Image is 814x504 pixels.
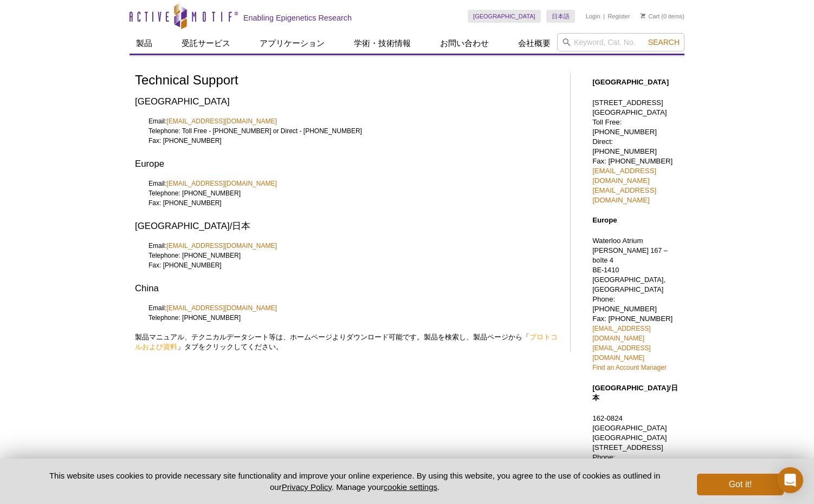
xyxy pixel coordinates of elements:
[592,384,678,402] strong: [GEOGRAPHIC_DATA]/日本
[641,13,645,18] img: Your Cart
[166,241,276,251] a: [EMAIL_ADDRESS][DOMAIN_NAME]
[603,10,605,23] li: |
[135,95,559,108] h3: [GEOGRAPHIC_DATA]
[135,220,559,233] h3: [GEOGRAPHIC_DATA]/日本
[546,10,575,23] a: 日本語
[592,216,617,224] strong: Europe
[243,13,352,23] h2: Enabling Epigenetics Research
[592,325,650,342] a: [EMAIL_ADDRESS][DOMAIN_NAME]
[592,247,668,293] span: [PERSON_NAME] 167 – boîte 4 BE-1410 [GEOGRAPHIC_DATA], [GEOGRAPHIC_DATA]
[135,73,559,89] h1: Technical Support
[641,12,660,20] a: Cart
[592,98,679,205] p: [STREET_ADDRESS] [GEOGRAPHIC_DATA] Toll Free: [PHONE_NUMBER] Direct: [PHONE_NUMBER] Fax: [PHONE_N...
[641,10,684,23] li: (0 items)
[135,241,559,280] div: Email: Telephone: [PHONE_NUMBER] Fax: [PHONE_NUMBER]
[135,282,559,295] h3: China
[697,474,784,495] button: Got it!
[512,33,557,54] a: 会社概要
[608,12,630,20] a: Register
[253,33,331,54] a: アプリケーション
[557,33,684,51] input: Keyword, Cat. No.
[30,470,679,493] p: This website uses cookies to provide necessary site functionality and improve your online experie...
[592,236,679,372] p: Waterloo Atrium Phone: [PHONE_NUMBER] Fax: [PHONE_NUMBER]
[645,37,683,47] button: Search
[130,33,159,54] a: 製品
[468,10,541,23] a: [GEOGRAPHIC_DATA]
[592,186,656,204] a: [EMAIL_ADDRESS][DOMAIN_NAME]
[648,38,680,47] span: Search
[135,179,559,218] div: Email: Telephone: [PHONE_NUMBER] Fax: [PHONE_NUMBER]
[592,344,650,362] a: [EMAIL_ADDRESS][DOMAIN_NAME]
[434,33,495,54] a: お問い合わせ
[592,167,656,185] a: [EMAIL_ADDRESS][DOMAIN_NAME]
[347,33,417,54] a: 学術・技術情報
[592,364,667,371] a: Find an Account Manager
[135,158,559,171] h3: Europe
[135,116,559,155] div: Email: Telephone: Toll Free - [PHONE_NUMBER] or Direct - [PHONE_NUMBER] Fax: [PHONE_NUMBER]
[586,12,600,20] a: Login
[135,332,559,352] p: 製品マニュアル、テクニカルデータシート等は、ホームページよりダウンロード可能です。製品を検索し、製品ページから「 」タブをクリックしてください。
[282,482,332,492] a: Privacy Policy
[166,303,276,313] a: [EMAIL_ADDRESS][DOMAIN_NAME]
[592,78,669,86] strong: [GEOGRAPHIC_DATA]
[135,303,559,332] div: Email: Telephone: [PHONE_NUMBER]
[592,414,679,501] p: 162-0824 [GEOGRAPHIC_DATA][GEOGRAPHIC_DATA] [STREET_ADDRESS] Phone: [PHONE_NUMBER] Fax: [PHONE_NU...
[175,33,237,54] a: 受託サービス
[777,467,803,493] div: Open Intercom Messenger
[166,116,276,126] a: [EMAIL_ADDRESS][DOMAIN_NAME]
[384,482,437,492] button: cookie settings
[166,179,276,188] a: [EMAIL_ADDRESS][DOMAIN_NAME]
